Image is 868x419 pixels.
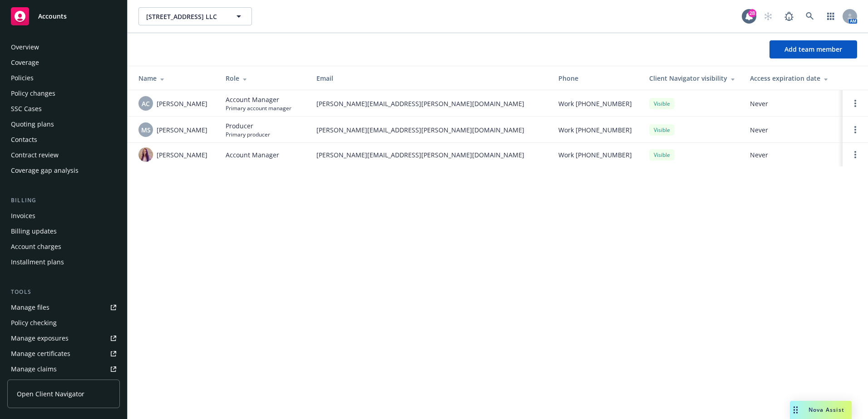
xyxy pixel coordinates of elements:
[11,40,39,54] div: Overview
[750,99,835,108] span: Never
[157,99,207,108] span: [PERSON_NAME]
[7,4,120,29] a: Accounts
[784,45,842,54] span: Add team member
[748,9,756,17] div: 28
[11,331,69,346] div: Manage exposures
[801,7,819,25] a: Search
[11,132,37,147] div: Contacts
[11,117,54,132] div: Quoting plans
[7,71,120,85] a: Policies
[790,401,852,419] button: Nova Assist
[11,55,39,70] div: Coverage
[7,132,120,147] a: Contacts
[11,71,34,85] div: Policies
[7,117,120,132] a: Quoting plans
[790,401,801,419] div: Drag to move
[558,73,635,83] div: Phone
[316,125,544,135] span: [PERSON_NAME][EMAIL_ADDRESS][PERSON_NAME][DOMAIN_NAME]
[11,209,35,223] div: Invoices
[226,150,279,160] span: Account Manager
[769,40,857,58] button: Add team member
[7,40,120,54] a: Overview
[226,131,270,138] span: Primary producer
[38,13,67,20] span: Accounts
[138,73,211,83] div: Name
[7,316,120,330] a: Policy checking
[7,86,120,101] a: Policy changes
[11,346,70,361] div: Manage certificates
[157,125,207,135] span: [PERSON_NAME]
[649,98,675,109] div: Visible
[316,150,544,160] span: [PERSON_NAME][EMAIL_ADDRESS][PERSON_NAME][DOMAIN_NAME]
[316,73,544,83] div: Email
[142,99,150,108] span: AC
[11,362,57,376] div: Manage claims
[7,300,120,315] a: Manage files
[11,239,61,254] div: Account charges
[226,121,270,131] span: Producer
[11,224,57,239] div: Billing updates
[11,86,55,101] div: Policy changes
[850,149,861,160] a: Open options
[7,148,120,162] a: Contract review
[649,124,675,136] div: Visible
[7,196,120,205] div: Billing
[7,163,120,178] a: Coverage gap analysis
[11,300,49,315] div: Manage files
[7,362,120,376] a: Manage claims
[11,163,79,178] div: Coverage gap analysis
[11,316,57,330] div: Policy checking
[850,98,861,109] a: Open options
[7,239,120,254] a: Account charges
[146,12,225,21] span: [STREET_ADDRESS] LLC
[7,287,120,297] div: Tools
[7,102,120,116] a: SSC Cases
[750,150,835,160] span: Never
[226,104,291,112] span: Primary account manager
[7,55,120,70] a: Coverage
[7,255,120,269] a: Installment plans
[316,99,544,108] span: [PERSON_NAME][EMAIL_ADDRESS][PERSON_NAME][DOMAIN_NAME]
[138,7,252,25] button: [STREET_ADDRESS] LLC
[11,255,64,269] div: Installment plans
[157,150,207,160] span: [PERSON_NAME]
[7,224,120,239] a: Billing updates
[649,73,735,83] div: Client Navigator visibility
[141,125,151,135] span: MS
[558,150,632,160] span: Work [PHONE_NUMBER]
[11,148,59,162] div: Contract review
[7,209,120,223] a: Invoices
[7,346,120,361] a: Manage certificates
[226,73,302,83] div: Role
[780,7,798,25] a: Report a Bug
[750,73,835,83] div: Access expiration date
[17,389,84,399] span: Open Client Navigator
[226,95,291,104] span: Account Manager
[750,125,835,135] span: Never
[7,331,120,346] a: Manage exposures
[809,406,844,414] span: Nova Assist
[850,124,861,135] a: Open options
[759,7,777,25] a: Start snowing
[138,147,153,162] img: photo
[558,99,632,108] span: Work [PHONE_NUMBER]
[649,149,675,161] div: Visible
[11,102,42,116] div: SSC Cases
[558,125,632,135] span: Work [PHONE_NUMBER]
[822,7,840,25] a: Switch app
